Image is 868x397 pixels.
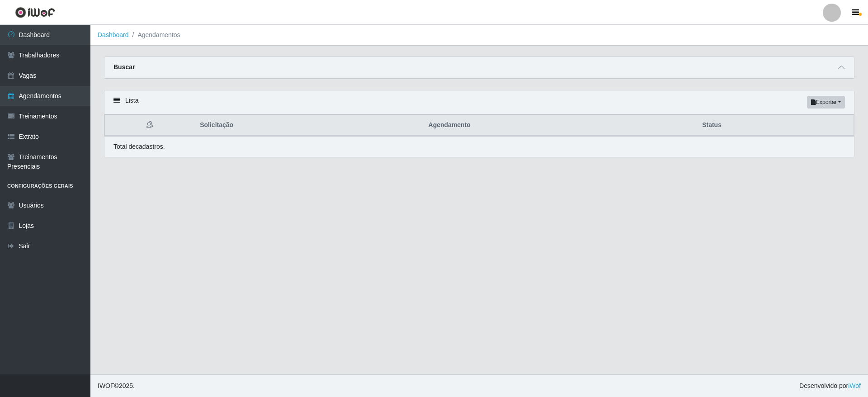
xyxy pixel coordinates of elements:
[113,63,135,71] strong: Buscar
[90,25,868,46] nav: breadcrumb
[104,90,854,114] div: Lista
[98,31,129,38] a: Dashboard
[15,7,55,18] img: CoreUI Logo
[807,96,845,109] button: Exportar
[697,115,854,136] th: Status
[848,382,861,389] a: iWof
[799,381,861,391] span: Desenvolvido por
[98,381,135,391] span: © 2025 .
[98,382,114,389] span: IWOF
[113,142,165,151] p: Total de cadastros.
[129,30,180,40] li: Agendamentos
[423,115,697,136] th: Agendamento
[194,115,423,136] th: Solicitação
